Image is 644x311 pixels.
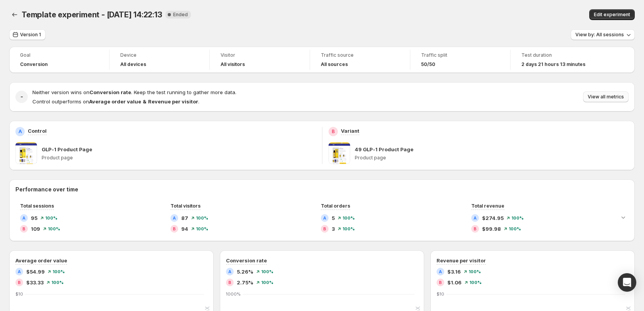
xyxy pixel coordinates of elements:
[421,61,435,68] span: 50/50
[521,52,600,58] span: Test duration
[42,155,316,161] p: Product page
[20,93,23,101] h2: -
[482,225,501,233] span: $99.98
[221,51,299,68] a: VisitorAll visitors
[421,52,499,58] span: Traffic split
[332,128,335,135] h2: B
[594,12,630,18] span: Edit experiment
[181,214,188,222] span: 87
[355,145,413,153] p: 49 GLP-1 Product Page
[323,226,326,231] h2: B
[321,61,348,68] h4: All sources
[509,226,521,231] span: 100%
[20,203,54,209] span: Total sessions
[120,61,146,68] h4: All devices
[18,269,21,274] h2: A
[15,186,629,193] h2: Performance over time
[332,214,335,222] span: 5
[31,214,37,222] span: 95
[474,216,477,220] h2: A
[48,226,60,231] span: 100%
[196,216,208,220] span: 100%
[143,98,147,105] strong: &
[355,155,629,161] p: Product page
[447,279,462,286] span: $1.06
[52,269,65,274] span: 100%
[329,142,350,164] img: 49 GLP-1 Product Page
[439,280,442,285] h2: B
[89,98,141,105] strong: Average order value
[20,51,98,68] a: GoalConversion
[22,226,25,231] h2: B
[575,32,624,38] span: View by: All sessions
[15,142,37,164] img: GLP-1 Product Page
[173,226,176,231] h2: B
[583,91,629,102] button: View all metrics
[228,280,231,285] h2: B
[342,216,355,220] span: 100%
[173,12,188,18] span: Ended
[20,61,48,68] span: Conversion
[120,51,199,68] a: DeviceAll devices
[589,9,635,20] button: Edit experiment
[221,61,245,68] h4: All visitors
[521,51,600,68] a: Test duration2 days 21 hours 13 minutes
[261,269,273,274] span: 100%
[9,9,20,20] button: Back
[45,216,57,220] span: 100%
[181,225,188,233] span: 94
[588,94,624,100] span: View all metrics
[228,269,231,274] h2: A
[447,268,461,276] span: $3.16
[321,51,399,68] a: Traffic sourceAll sources
[237,268,253,276] span: 5.26%
[437,291,444,297] text: $10
[18,280,21,285] h2: B
[469,280,482,285] span: 100%
[32,98,199,105] span: Control outperforms on .
[226,291,241,297] text: 1000%
[237,279,253,286] span: 2.75%
[19,128,22,135] h2: A
[196,226,208,231] span: 100%
[26,268,45,276] span: $54.99
[618,212,629,223] button: Expand chart
[221,52,299,58] span: Visitor
[469,269,481,274] span: 100%
[226,257,267,264] h3: Conversion rate
[20,52,98,58] span: Goal
[22,216,25,220] h2: A
[32,89,236,95] span: Neither version wins on . Keep the test running to gather more data.
[148,98,198,105] strong: Revenue per visitor
[28,127,47,135] p: Control
[173,216,176,220] h2: A
[15,257,67,264] h3: Average order value
[618,273,636,292] div: Open Intercom Messenger
[439,269,442,274] h2: A
[321,203,350,209] span: Total orders
[474,226,477,231] h2: B
[323,216,326,220] h2: A
[170,203,201,209] span: Total visitors
[22,10,162,19] span: Template experiment - [DATE] 14:22:13
[120,52,199,58] span: Device
[261,280,273,285] span: 100%
[482,214,504,222] span: $274.95
[51,280,64,285] span: 100%
[15,291,23,297] text: $10
[342,226,355,231] span: 100%
[31,225,40,233] span: 109
[571,29,635,40] button: View by: All sessions
[321,52,399,58] span: Traffic source
[26,279,44,286] span: $33.33
[341,127,359,135] p: Variant
[521,61,585,68] span: 2 days 21 hours 13 minutes
[89,89,131,95] strong: Conversion rate
[42,145,92,153] p: GLP-1 Product Page
[437,257,486,264] h3: Revenue per visitor
[511,216,524,220] span: 100%
[332,225,335,233] span: 3
[471,203,504,209] span: Total revenue
[421,51,499,68] a: Traffic split50/50
[20,32,41,38] span: Version 1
